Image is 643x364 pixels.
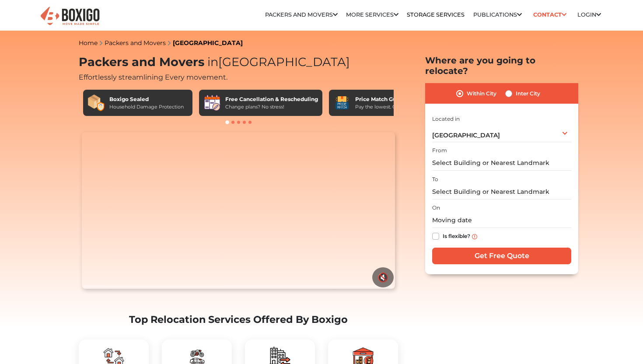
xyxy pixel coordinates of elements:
img: info [472,234,477,239]
div: Change plans? No stress! [225,103,318,111]
span: Effortlessly streamlining Every movement. [79,73,227,81]
img: Price Match Guarantee [333,94,351,112]
img: Free Cancellation & Rescheduling [203,94,221,112]
input: Moving date [432,213,571,228]
span: in [207,55,218,69]
a: More services [346,11,398,18]
img: Boxigo [39,6,101,27]
img: Boxigo Sealed [87,94,105,112]
input: Select Building or Nearest Landmark [432,155,571,171]
a: Packers and Movers [265,11,338,18]
a: [GEOGRAPHIC_DATA] [173,39,243,47]
span: [GEOGRAPHIC_DATA] [204,55,350,69]
h1: Packers and Movers [79,55,398,70]
div: Pay the lowest. Guaranteed! [355,103,422,111]
div: Household Damage Protection [109,103,184,111]
label: Inter City [516,88,540,99]
a: Storage Services [407,11,465,18]
h2: Top Relocation Services Offered By Boxigo [79,314,398,325]
div: Free Cancellation & Rescheduling [225,95,318,103]
label: From [432,147,447,154]
a: Contact [530,8,569,21]
label: To [432,175,438,183]
div: Boxigo Sealed [109,95,184,103]
span: [GEOGRAPHIC_DATA] [432,131,500,139]
label: Within City [467,88,496,99]
a: Home [79,39,98,47]
a: Publications [473,11,522,18]
button: 🔇 [372,267,394,287]
label: Located in [432,115,460,123]
h2: Where are you going to relocate? [425,55,578,76]
div: Price Match Guarantee [355,95,422,103]
a: Login [577,11,601,18]
label: On [432,204,440,212]
a: Packers and Movers [105,39,166,47]
input: Get Free Quote [432,248,571,264]
label: Is flexible? [443,231,470,240]
video: Your browser does not support the video tag. [82,132,395,289]
input: Select Building or Nearest Landmark [432,184,571,199]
